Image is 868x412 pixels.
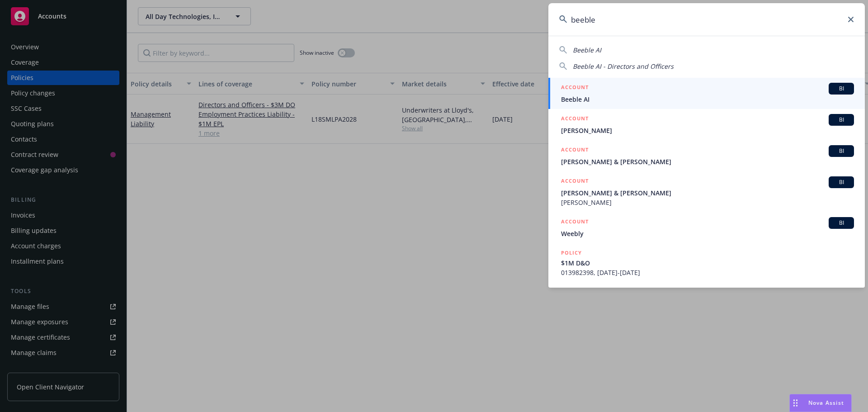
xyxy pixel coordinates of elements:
[790,394,801,412] div: Drag to move
[548,3,865,36] input: Search...
[561,126,854,135] span: [PERSON_NAME]
[561,95,854,104] span: Beeble AI
[573,62,674,71] span: Beeble AI - Directors and Officers
[832,219,850,227] span: BI
[561,157,854,166] span: [PERSON_NAME] & [PERSON_NAME]
[561,83,589,94] h5: ACCOUNT
[548,109,865,140] a: ACCOUNTBI[PERSON_NAME]
[561,217,589,228] h5: ACCOUNT
[561,248,582,257] h5: POLICY
[561,188,854,198] span: [PERSON_NAME] & [PERSON_NAME]
[573,46,601,54] span: Beeble AI
[548,78,865,109] a: ACCOUNTBIBeeble AI
[561,145,589,156] h5: ACCOUNT
[832,116,850,124] span: BI
[561,198,854,207] span: [PERSON_NAME]
[832,85,850,93] span: BI
[548,140,865,171] a: ACCOUNTBI[PERSON_NAME] & [PERSON_NAME]
[561,229,854,238] span: Weebly
[789,394,852,412] button: Nova Assist
[548,243,865,282] a: POLICY$1M D&O013982398, [DATE]-[DATE]
[832,147,850,155] span: BI
[561,258,854,268] span: $1M D&O
[561,176,589,187] h5: ACCOUNT
[832,178,850,186] span: BI
[548,171,865,212] a: ACCOUNTBI[PERSON_NAME] & [PERSON_NAME][PERSON_NAME]
[561,268,854,277] span: 013982398, [DATE]-[DATE]
[808,399,844,407] span: Nova Assist
[548,212,865,243] a: ACCOUNTBIWeebly
[561,114,589,125] h5: ACCOUNT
